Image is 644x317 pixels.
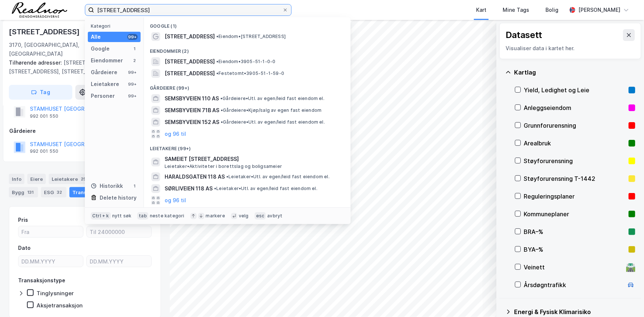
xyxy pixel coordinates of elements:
[132,58,138,63] div: 2
[607,282,644,317] iframe: Chat Widget
[30,113,58,119] div: 992 001 550
[165,163,282,169] span: Leietaker • Aktiviteter i borettslag og boligsameier
[91,23,141,29] div: Kategori
[216,70,218,76] span: •
[524,156,626,165] div: Støyforurensning
[127,69,138,75] div: 99+
[524,86,626,94] div: Yield, Ledighet og Leie
[18,216,28,224] div: Pris
[91,182,123,190] div: Historikk
[524,263,623,272] div: Veinett
[503,6,529,14] div: Mine Tags
[216,70,284,76] span: Festetomt • 3905-51-1-59-0
[165,184,213,193] span: SØRLIVEIEN 118 AS
[165,69,215,78] span: [STREET_ADDRESS]
[165,118,219,127] span: SEMSBYVEIEN 152 AS
[221,119,325,125] span: Gårdeiere • Utl. av egen/leid fast eiendom el.
[267,213,282,219] div: avbryt
[607,282,644,317] div: Kontrollprogram for chat
[132,183,138,189] div: 1
[144,140,351,153] div: Leietakere (99+)
[9,187,38,197] div: Bygg
[18,256,83,267] input: DD.MM.YYYY
[220,96,324,101] span: Gårdeiere • Utl. av egen/leid fast eiendom el.
[216,59,275,65] span: Eiendom • 3905-51-1-0-0
[144,206,351,220] div: Personer (99+)
[91,56,123,65] div: Eiendommer
[165,172,225,181] span: HARALDSGATEN 118 AS
[12,2,67,18] img: realnor-logo.934646d98de889bb5806.png
[37,302,83,309] div: Aksjetransaksjon
[206,213,225,219] div: markere
[144,17,351,31] div: Google (1)
[216,59,218,64] span: •
[127,93,138,99] div: 99+
[9,59,63,66] span: Tilhørende adresser:
[18,226,83,237] input: Fra
[94,4,282,15] input: Søk på adresse, matrikkel, gårdeiere, leietakere eller personer
[524,280,623,289] div: Årsdøgntrafikk
[144,42,351,56] div: Eiendommer (2)
[9,26,81,38] div: [STREET_ADDRESS]
[221,107,223,113] span: •
[214,186,216,191] span: •
[9,58,155,76] div: [STREET_ADDRESS], [STREET_ADDRESS], [STREET_ADDRESS]
[91,68,117,77] div: Gårdeiere
[144,79,351,93] div: Gårdeiere (99+)
[476,6,486,14] div: Kart
[506,44,635,53] div: Visualiser data i kartet her.
[221,107,321,113] span: Gårdeiere • Kjøp/salg av egen fast eiendom
[27,174,46,184] div: Eiere
[524,174,626,183] div: Støyforurensning T-1442
[69,187,123,197] div: Transaksjoner
[150,213,185,219] div: neste kategori
[165,57,215,66] span: [STREET_ADDRESS]
[239,213,249,219] div: velg
[524,192,626,201] div: Reguleringsplaner
[165,130,186,138] button: og 96 til
[18,244,31,252] div: Dato
[91,32,101,41] div: Alle
[9,41,105,58] div: 3170, [GEOGRAPHIC_DATA], [GEOGRAPHIC_DATA]
[524,210,626,218] div: Kommuneplaner
[87,226,151,237] input: Til 24000000
[30,148,58,154] div: 992 001 550
[255,212,266,220] div: esc
[524,139,626,148] div: Arealbruk
[165,32,215,41] span: [STREET_ADDRESS]
[127,81,138,87] div: 99+
[112,213,132,219] div: nytt søk
[132,46,138,52] div: 1
[9,174,24,184] div: Info
[506,29,542,41] div: Datasett
[165,106,219,115] span: SEMSBYVEIEN 71B AS
[37,290,74,297] div: Tinglysninger
[524,121,626,130] div: Grunnforurensning
[91,212,111,220] div: Ctrl + k
[165,155,342,163] span: SAMEIET [STREET_ADDRESS]
[91,80,119,89] div: Leietakere
[165,196,186,205] button: og 96 til
[524,103,626,112] div: Anleggseiendom
[55,189,63,196] div: 32
[9,85,72,100] button: Tag
[127,34,138,40] div: 99+
[9,127,161,135] div: Gårdeiere
[214,186,317,192] span: Leietaker • Utl. av egen/leid fast eiendom el.
[524,245,626,254] div: BYA–%
[91,92,115,100] div: Personer
[226,174,330,180] span: Leietaker • Utl. av egen/leid fast eiendom el.
[626,262,636,272] div: 🛣️
[216,34,218,39] span: •
[220,96,223,101] span: •
[49,174,90,184] div: Leietakere
[137,212,148,220] div: tab
[26,189,35,196] div: 131
[578,6,620,14] div: [PERSON_NAME]
[524,227,626,236] div: BRA–%
[79,175,87,183] div: 25
[221,119,223,125] span: •
[545,6,558,14] div: Bolig
[216,34,286,39] span: Eiendom • [STREET_ADDRESS]
[41,187,66,197] div: ESG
